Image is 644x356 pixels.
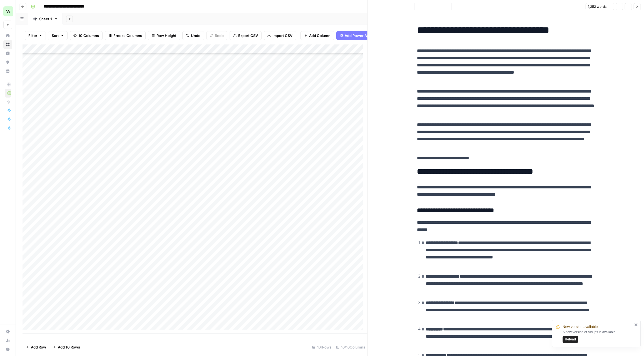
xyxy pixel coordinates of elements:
[588,4,606,9] span: 1,252 words
[3,58,12,67] a: Opportunities
[230,31,262,40] button: Export CSV
[182,31,204,40] button: Undo
[3,40,12,49] a: Browse
[70,31,103,40] button: 10 Columns
[238,33,258,38] span: Export CSV
[52,33,59,38] span: Sort
[3,327,12,336] a: Settings
[28,33,37,38] span: Filter
[345,33,375,38] span: Add Power Agent
[310,343,334,352] div: 101 Rows
[264,31,296,40] button: Import CSV
[25,31,46,40] button: Filter
[156,33,176,38] span: Row Height
[3,67,12,76] a: Your Data
[58,344,80,350] span: Add 10 Rows
[206,31,227,40] button: Redo
[272,33,292,38] span: Import CSV
[565,337,576,342] span: Reload
[3,49,12,58] a: Insights
[215,33,224,38] span: Redo
[6,8,11,15] span: W
[49,343,83,352] button: Add 10 Rows
[563,330,633,343] div: A new version of AirOps is available.
[48,31,68,40] button: Sort
[148,31,180,40] button: Row Height
[31,344,46,350] span: Add Row
[28,13,63,24] a: Sheet 1
[300,31,334,40] button: Add Column
[23,343,49,352] button: Add Row
[3,336,12,345] a: Usage
[563,324,598,330] span: New version available
[585,3,614,10] button: 1,252 words
[336,31,378,40] button: Add Power Agent
[78,33,99,38] span: 10 Columns
[3,4,12,18] button: Workspace: Workspace1
[191,33,200,38] span: Undo
[309,33,330,38] span: Add Column
[113,33,142,38] span: Freeze Columns
[634,322,638,327] button: close
[39,16,52,22] div: Sheet 1
[563,336,578,343] button: Reload
[334,343,367,352] div: 10/10 Columns
[3,345,12,354] button: Help + Support
[3,31,12,40] a: Home
[105,31,146,40] button: Freeze Columns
